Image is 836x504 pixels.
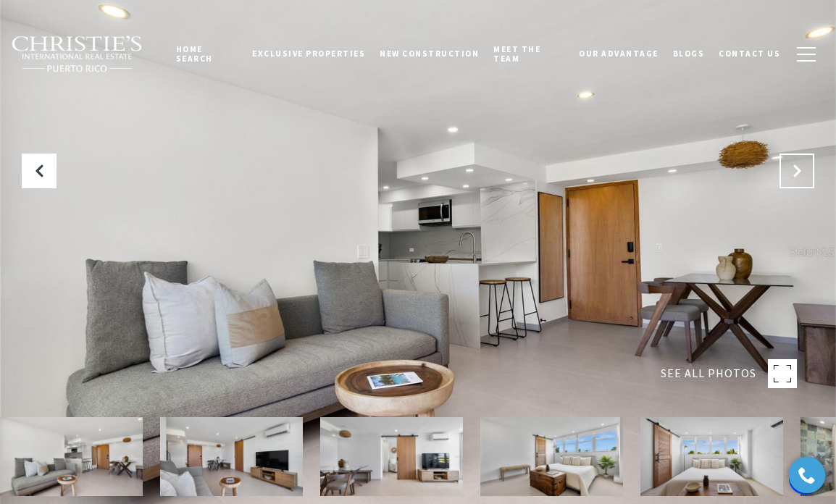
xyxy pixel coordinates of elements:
[779,154,814,188] button: Next Slide
[480,417,623,496] img: 7041 CARR 187 #307B
[320,417,463,496] img: 7041 CARR 187 #307B
[169,31,245,77] a: Home Search
[719,49,780,59] span: Contact Us
[486,31,572,77] a: Meet the Team
[572,35,666,72] a: Our Advantage
[11,35,143,72] img: Christie's International Real Estate black text logo
[787,33,825,75] button: button
[372,35,486,72] a: New Construction
[22,154,57,188] button: Previous Slide
[579,49,659,59] span: Our Advantage
[245,35,372,72] a: Exclusive Properties
[380,49,479,59] span: New Construction
[666,35,712,72] a: Blogs
[252,49,365,59] span: Exclusive Properties
[640,417,783,496] img: 7041 CARR 187 #307B
[160,417,303,496] img: 7041 CARR 187 #307B
[661,364,756,383] span: SEE ALL PHOTOS
[673,49,705,59] span: Blogs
